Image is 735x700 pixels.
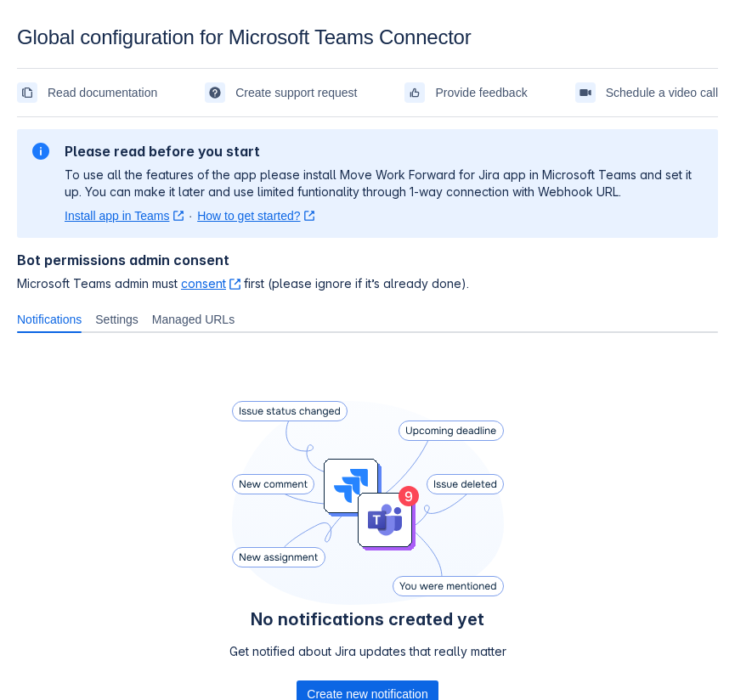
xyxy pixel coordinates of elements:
span: Managed URLs [152,311,235,328]
h4: Bot permissions admin consent [17,251,718,268]
span: support [208,86,222,99]
div: Global configuration for Microsoft Teams Connector [17,25,718,49]
span: feedback [408,86,421,99]
h2: Please read before you start [65,143,704,160]
p: Get notified about Jira updates that really matter [229,643,506,660]
span: documentation [20,86,34,99]
a: Install app in Teams [65,207,184,224]
span: Schedule a video call [606,79,718,106]
span: videoCall [579,86,592,99]
p: To use all the features of the app please install Move Work Forward for Jira app in Microsoft Tea... [65,167,704,200]
span: Notifications [17,311,82,328]
a: Create support request [205,79,357,106]
a: consent [181,276,240,291]
span: Settings [95,311,139,328]
span: Create support request [235,79,357,106]
span: information [31,141,51,161]
a: How to get started? [197,207,314,224]
a: Provide feedback [404,79,527,106]
span: Provide feedback [435,79,527,106]
a: Read documentation [17,79,157,106]
a: Schedule a video call [575,79,718,106]
h4: No notifications created yet [229,609,506,629]
span: Microsoft Teams admin must first (please ignore if it’s already done). [17,275,718,292]
span: Read documentation [48,79,157,106]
